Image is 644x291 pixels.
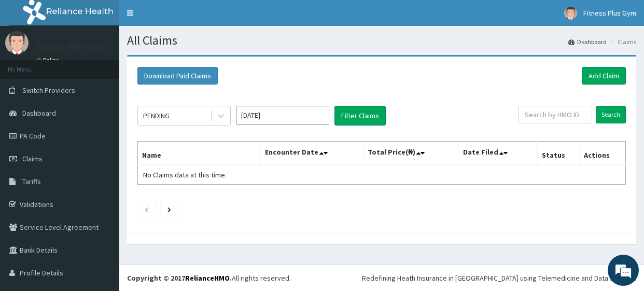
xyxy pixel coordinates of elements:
th: Total Price(₦) [363,142,459,165]
span: Fitness Plus Gym [583,8,636,18]
th: Name [138,142,261,165]
input: Select Month and Year [236,106,329,124]
div: Redefining Heath Insurance in [GEOGRAPHIC_DATA] using Telemedicine and Data Science! [362,273,636,283]
a: Next page [167,204,171,214]
li: Claims [608,37,636,46]
footer: All rights reserved. [119,265,644,291]
input: Search by HMO ID [518,106,592,123]
button: Download Paid Claims [137,67,218,85]
span: Switch Providers [22,86,75,95]
a: Dashboard [568,37,607,46]
a: RelianceHMO [185,273,230,283]
span: Claims [22,154,43,163]
input: Search [596,106,626,123]
div: PENDING [143,110,170,121]
span: Tariffs [22,177,41,186]
a: Previous page [144,204,149,214]
p: Fitness Plus Gym [36,42,104,51]
span: No Claims data at this time. [143,170,227,179]
a: Add Claim [582,67,626,85]
span: Dashboard [22,108,56,118]
strong: Copyright © 2017 . [127,273,232,283]
th: Date Filed [458,142,537,165]
h1: All Claims [127,34,636,47]
button: Filter Claims [334,106,386,126]
img: User Image [5,31,29,54]
img: User Image [564,7,577,20]
a: Online [36,57,61,64]
th: Encounter Date [261,142,363,165]
th: Status [537,142,580,165]
th: Actions [580,142,626,165]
